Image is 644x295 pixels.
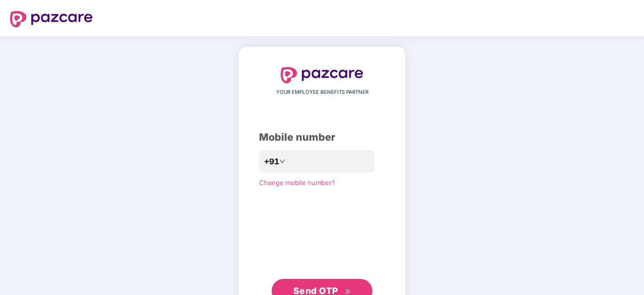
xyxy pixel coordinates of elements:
span: double-right [345,288,351,295]
img: logo [10,11,93,27]
div: Mobile number [259,130,385,145]
span: +91 [264,155,279,168]
span: down [279,158,285,164]
img: logo [281,67,363,83]
a: Change mobile number? [259,179,335,187]
span: YOUR EMPLOYEE BENEFITS PARTNER [276,88,368,96]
